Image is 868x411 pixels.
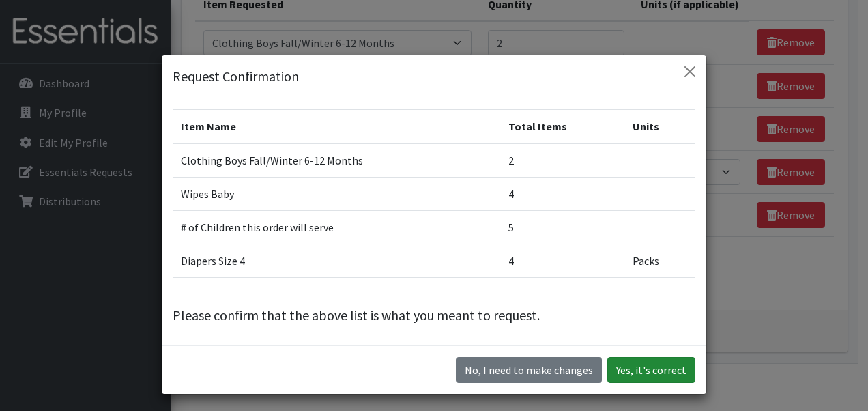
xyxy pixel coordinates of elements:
td: 5 [500,211,624,244]
td: 4 [500,244,624,278]
button: Yes, it's correct [607,357,695,383]
td: 2 [500,143,624,178]
td: Clothing Boys Fall/Winter 6-12 Months [173,143,500,178]
td: Packs [624,244,695,278]
td: 4 [500,178,624,211]
p: Please confirm that the above list is what you meant to request. [173,305,695,326]
button: Close [679,61,701,83]
button: No I need to make changes [456,357,602,383]
th: Item Name [173,110,500,144]
td: Diapers Size 4 [173,244,500,278]
th: Total Items [500,110,624,144]
h5: Request Confirmation [173,66,299,87]
td: # of Children this order will serve [173,211,500,244]
td: Wipes Baby [173,178,500,211]
th: Units [624,110,695,144]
